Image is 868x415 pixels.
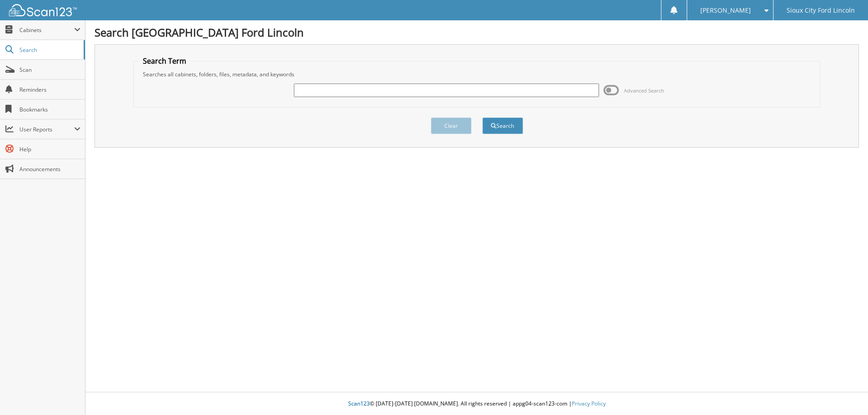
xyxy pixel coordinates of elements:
[823,372,868,415] iframe: Chat Widget
[19,126,74,133] span: User Reports
[572,400,606,407] a: Privacy Policy
[787,8,855,13] span: Sioux City Ford Lincoln
[19,165,80,173] span: Announcements
[624,87,664,94] span: Advanced Search
[431,117,472,134] button: Clear
[700,8,751,13] span: [PERSON_NAME]
[9,4,77,16] img: scan123-logo-white.svg
[19,26,74,34] span: Cabinets
[19,106,80,113] span: Bookmarks
[19,86,80,93] span: Reminders
[138,56,191,66] legend: Search Term
[138,70,816,78] div: Searches all cabinets, folders, files, metadata, and keywords
[19,66,80,74] span: Scan
[482,117,523,134] button: Search
[94,25,859,40] h1: Search [GEOGRAPHIC_DATA] Ford Lincoln
[85,393,868,415] div: © [DATE]-[DATE] [DOMAIN_NAME]. All rights reserved | appg04-scan123-com |
[19,46,79,54] span: Search
[19,145,80,153] span: Help
[348,400,370,407] span: Scan123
